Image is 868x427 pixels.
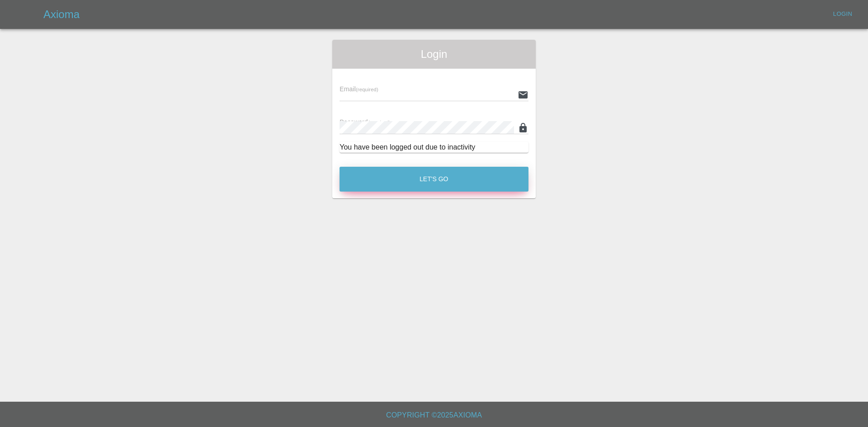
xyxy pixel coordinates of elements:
span: Email [340,85,378,93]
button: Let's Go [340,167,528,192]
div: You have been logged out due to inactivity [340,142,528,153]
small: (required) [368,120,391,125]
small: (required) [356,87,378,92]
h5: Axioma [43,7,80,22]
h6: Copyright © 2025 Axioma [7,409,861,422]
span: Password [340,118,390,126]
span: Login [340,47,528,61]
a: Login [828,7,857,21]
